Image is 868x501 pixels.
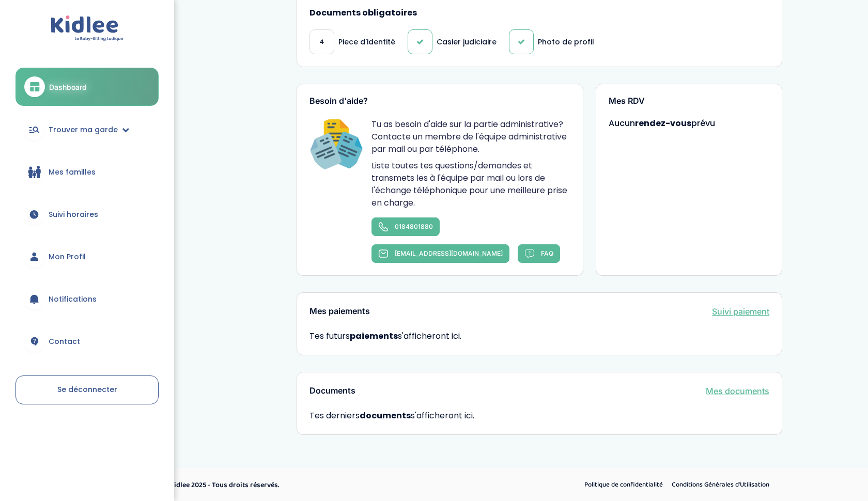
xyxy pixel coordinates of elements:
[57,384,117,395] span: Se déconnecter
[309,8,769,18] h4: Documents obligatoires
[338,37,395,48] p: Piece d'identité
[309,118,363,172] img: Happiness Officer
[437,37,497,48] p: Casier judiciaire
[49,209,98,220] span: Suivi horaires
[581,478,667,492] a: Politique de confidentialité
[309,97,570,106] h3: Besoin d'aide?
[16,68,159,106] a: Dashboard
[350,330,398,342] strong: paiements
[518,244,560,263] a: FAQ
[49,82,87,92] span: Dashboard
[49,167,96,178] span: Mes familles
[16,375,159,404] a: Se déconnecter
[360,410,411,421] strong: documents
[51,15,123,42] img: logo.svg
[16,280,159,318] a: Notifications
[309,307,370,316] h3: Mes paiements
[371,244,509,263] a: [EMAIL_ADDRESS][DOMAIN_NAME]
[309,330,461,342] span: Tes futurs s'afficheront ici.
[320,37,324,48] span: 4
[635,117,691,129] strong: rendez-vous
[395,223,433,230] span: 0184801880
[371,160,570,209] p: Liste toutes tes questions/demandes et transmets les à l'équipe par mail ou lors de l'échange tél...
[16,196,159,233] a: Suivi horaires
[49,294,97,305] span: Notifications
[16,238,159,275] a: Mon Profil
[609,97,770,106] h3: Mes RDV
[16,111,159,148] a: Trouver ma garde
[163,480,478,491] p: © Kidlee 2025 - Tous droits réservés.
[371,118,570,155] p: Tu as besoin d'aide sur la partie administrative? Contacte un membre de l'équipe administrative p...
[609,117,715,129] span: Aucun prévu
[712,305,769,318] a: Suivi paiement
[706,385,769,397] a: Mes documents
[668,478,773,492] a: Conditions Générales d’Utilisation
[49,124,118,135] span: Trouver ma garde
[371,217,440,236] a: 0184801880
[541,249,553,257] span: FAQ
[538,37,594,48] p: Photo de profil
[309,410,769,422] span: Tes derniers s'afficheront ici.
[395,249,503,257] span: [EMAIL_ADDRESS][DOMAIN_NAME]
[16,153,159,191] a: Mes familles
[16,323,159,360] a: Contact
[309,386,355,396] h3: Documents
[49,252,86,262] span: Mon Profil
[49,336,80,347] span: Contact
